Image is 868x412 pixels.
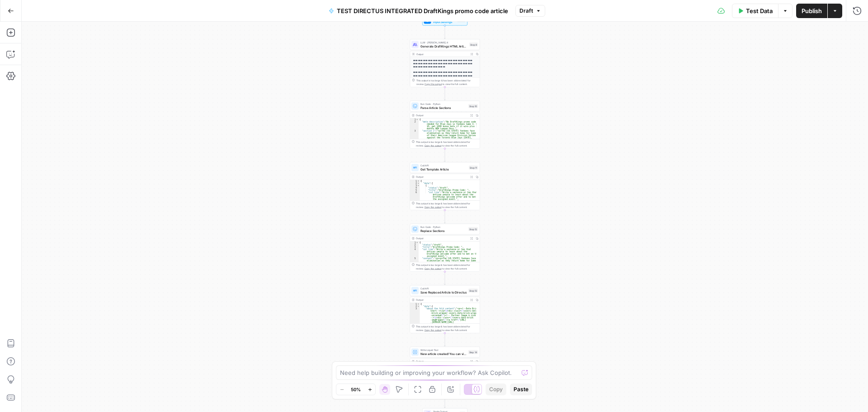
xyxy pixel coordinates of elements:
span: Copy [489,385,503,393]
span: Replace Sections [420,228,467,233]
div: This output is too large & has been abbreviated for review. to view the full content. [416,263,478,270]
div: Step 11 [469,166,478,170]
div: This output is too large & has been abbreviated for review. to view the full content. [416,202,478,209]
div: Step 14 [468,350,478,354]
button: Copy [486,384,506,395]
div: 4 [410,187,420,189]
span: Copy the output [425,144,442,147]
span: Copy the output [425,83,442,85]
div: Step 13 [468,289,478,293]
button: Paste [510,384,532,395]
div: 1 [410,303,420,305]
div: 3 [410,185,420,187]
button: Draft [515,5,545,17]
span: New article created! You can view it here: https://[DOMAIN_NAME]/admin/content/article/{{ [URL][D... [420,351,467,356]
span: Write Liquid Text [420,348,467,352]
div: This output is too large & has been abbreviated for review. to view the full content. [416,325,478,332]
g: Edge from step_11 to step_12 [444,210,446,223]
span: Publish [802,6,822,15]
div: 2 [410,121,419,130]
g: Edge from step_13 to step_14 [444,333,446,346]
span: Save Replaced Article to Directus [420,290,467,294]
span: Toggle code folding, rows 3 through 8 [417,185,420,187]
div: 2 [410,244,419,246]
div: Output [416,175,467,179]
span: Get Template Article [420,167,467,171]
div: Run Code · PythonReplace SectionsStep 12Output{ "status":"draft", "title":"DraftKings Promo Code:... [410,224,480,272]
div: 1 [410,180,420,182]
div: 6 [410,191,420,200]
span: TEST DIRECTUS INTEGRATED DraftKings promo code article [337,6,508,15]
div: Step 12 [468,227,478,231]
span: Run Code · Python [420,102,467,106]
g: Edge from step_9 to step_10 [444,87,446,100]
div: Write Liquid TextNew article created! You can view it here: https://[DOMAIN_NAME]/admin/content/a... [410,347,480,395]
div: Output [416,360,467,363]
span: Copy the output [425,329,442,331]
span: LLM · [PERSON_NAME] 4 [420,41,467,44]
div: Step 9 [469,43,478,47]
span: Copy the output [425,267,442,270]
div: Call APISave Replaced Article to DirectusStep 13Output{ "data":{ "above_the_fold_content":"<p><!-... [410,285,480,333]
g: Edge from step_12 to step_13 [444,272,446,285]
div: Output [416,237,467,240]
button: TEST DIRECTUS INTEGRATED DraftKings promo code article [323,4,514,18]
div: 2 [410,305,420,308]
div: 3 [410,130,419,180]
span: Copy the output [425,206,442,208]
span: Call API [420,164,467,167]
div: Output [416,52,467,56]
span: 50% [351,386,361,393]
span: Run Code · Python [420,225,467,229]
span: Input Settings [433,19,456,24]
span: Toggle code folding, rows 1 through 6 [416,242,419,244]
span: Draft [519,7,533,15]
div: Run Code · PythonParse Article SectionsStep 10Output{ "meta_description":"No DraftKings promo cod... [410,101,480,149]
div: 4 [410,248,419,257]
span: Toggle code folding, rows 2 through 9 [417,182,420,185]
div: 5 [410,189,420,191]
span: Parse Article Sections [420,105,467,110]
div: 2 [410,182,420,185]
div: 3 [410,246,419,248]
div: Output [416,114,467,117]
div: 1 [410,118,419,121]
button: Publish [796,4,827,18]
div: Output [416,298,467,302]
span: Paste [514,385,528,393]
button: Test Data [732,4,778,18]
div: Step 10 [468,104,478,108]
span: Call API [420,287,467,290]
div: 3 [410,308,420,371]
span: Generate DraftKings HTML Article [420,44,467,48]
span: Toggle code folding, rows 1 through 11 [417,303,420,305]
g: Edge from start to step_9 [444,26,446,39]
div: 1 [410,242,419,244]
g: Edge from step_10 to step_11 [444,149,446,162]
div: This output is too large & has been abbreviated for review. to view the full content. [416,79,478,86]
span: Test Data [746,6,773,15]
span: Toggle code folding, rows 1 through 10 [417,180,420,182]
span: Toggle code folding, rows 2 through 10 [417,305,420,308]
div: Call APIGet Template ArticleStep 11Output{ "data":[ { "status":"draft", "title":"DraftKings Promo... [410,162,480,210]
span: Toggle code folding, rows 1 through 5 [416,118,419,121]
g: Edge from step_14 to end [444,395,446,408]
div: This output is too large & has been abbreviated for review. to view the full content. [416,140,478,147]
